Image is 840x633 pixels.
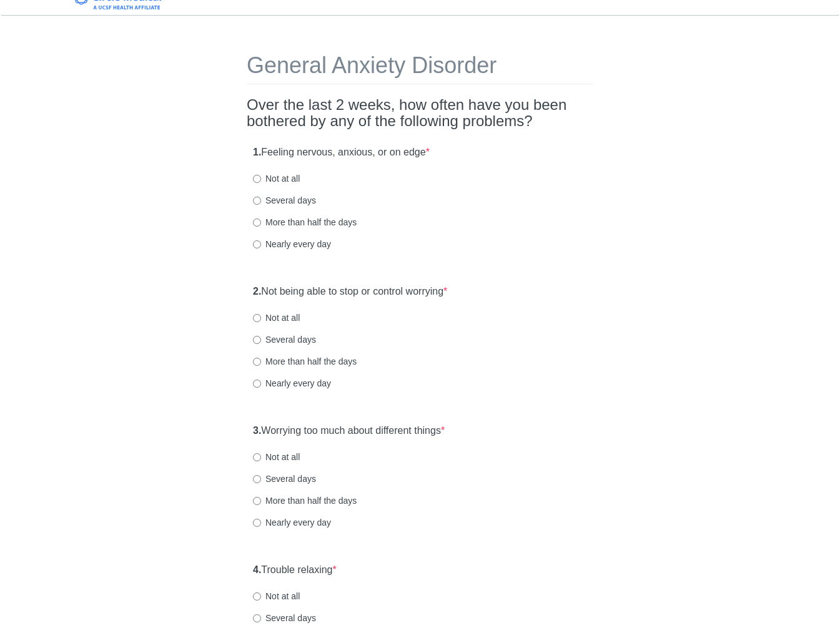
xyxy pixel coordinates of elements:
label: More than half the days [253,216,357,228]
label: Trouble relaxing [253,563,337,577]
input: Not at all [253,453,261,461]
input: Several days [253,336,261,344]
label: Not at all [253,312,300,324]
h1: General Anxiety Disorder [247,53,593,84]
label: Several days [253,194,316,207]
input: More than half the days [253,497,261,505]
label: Worrying too much about different things [253,424,445,438]
input: Several days [253,475,261,483]
label: More than half the days [253,494,357,507]
input: Not at all [253,175,261,183]
label: Nearly every day [253,516,331,529]
label: Not being able to stop or control worrying [253,285,447,299]
input: Nearly every day [253,519,261,527]
input: Nearly every day [253,240,261,248]
label: More than half the days [253,355,357,368]
strong: 1. [253,147,261,157]
input: More than half the days [253,218,261,227]
strong: 3. [253,425,261,436]
label: Several days [253,333,316,346]
input: Several days [253,197,261,205]
label: Several days [253,612,316,624]
label: Not at all [253,172,300,185]
input: Nearly every day [253,380,261,388]
input: Several days [253,614,261,622]
label: Not at all [253,451,300,463]
label: Feeling nervous, anxious, or on edge [253,145,430,160]
input: Not at all [253,314,261,322]
label: Several days [253,473,316,485]
label: Nearly every day [253,238,331,250]
strong: 4. [253,564,261,575]
input: More than half the days [253,358,261,366]
h2: Over the last 2 weeks, how often have you been bothered by any of the following problems? [247,97,593,130]
label: Nearly every day [253,377,331,390]
input: Not at all [253,592,261,601]
strong: 2. [253,286,261,297]
label: Not at all [253,590,300,602]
